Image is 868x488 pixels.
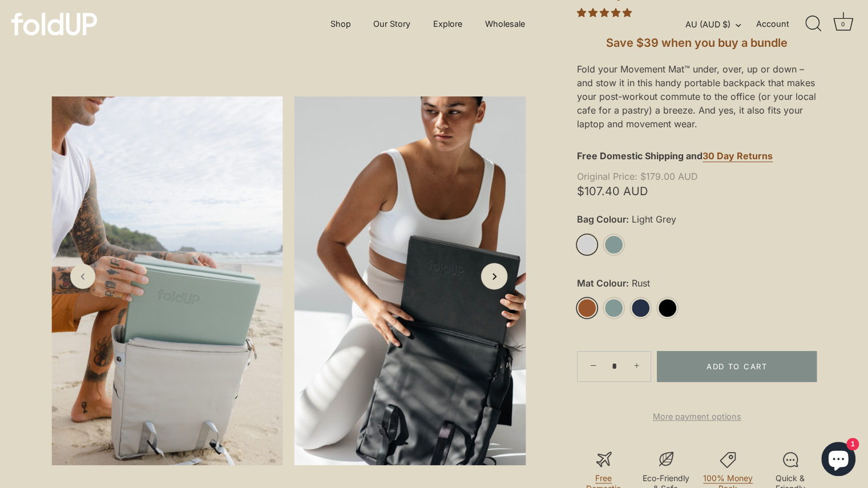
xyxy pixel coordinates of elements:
[625,353,651,378] a: +
[577,235,597,255] a: Light Grey
[70,264,95,289] a: Previous slide
[685,19,753,30] button: AU (AUD $)
[577,410,817,424] a: More payment options
[579,353,604,378] a: −
[631,298,651,318] a: Midnight
[321,13,361,35] a: Shop
[657,298,677,318] a: Black
[837,18,849,30] div: 0
[703,150,773,162] a: 30 Day Returns
[364,13,421,35] a: Our Story
[605,350,623,382] input: Quantity
[629,214,676,225] span: Light Grey
[423,13,473,35] a: Explore
[657,351,817,382] button: Add to Cart
[756,17,809,31] a: Account
[818,442,859,479] inbox-online-store-chat: Shopify online store chat
[577,172,813,181] span: $179.00 AUD
[604,235,624,255] a: Sage
[577,62,817,131] p: Fold your Movement Mat™ under, over, up or down – and stow it in this handy portable backpack tha...
[475,13,535,35] a: Wholesale
[577,278,817,289] label: Mat Colour:
[577,214,817,225] label: Bag Colour:
[801,11,826,37] a: Search
[577,187,817,196] span: $107.40 AUD
[302,13,553,35] div: Primary navigation
[481,263,508,290] a: Next slide
[577,150,703,162] strong: Free Domestic Shipping and
[629,278,650,289] span: Rust
[577,298,597,318] a: Rust
[604,298,624,318] a: Sage
[830,11,855,37] a: Cart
